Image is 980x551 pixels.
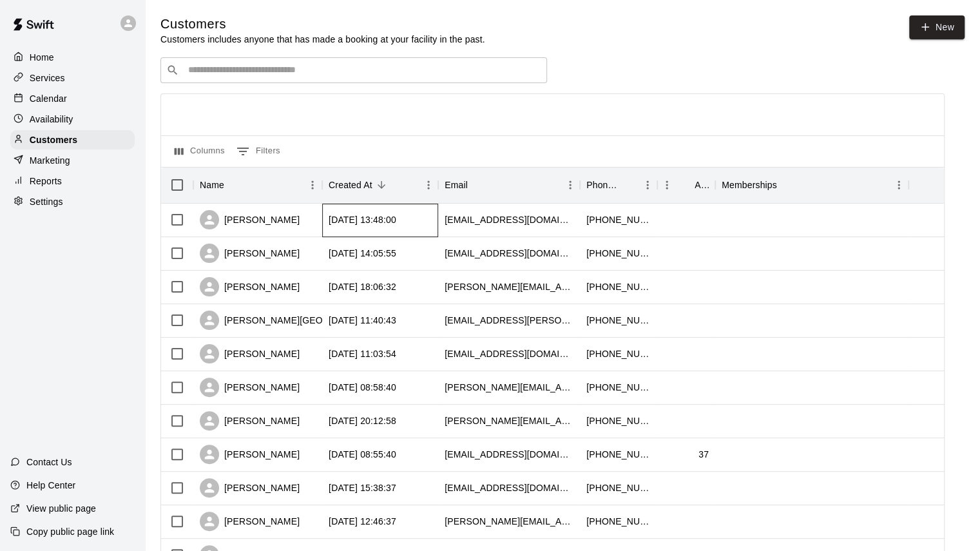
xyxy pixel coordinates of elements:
h5: Customers [160,15,485,33]
a: Home [10,48,135,67]
div: Age [695,167,709,203]
a: Customers [10,130,135,150]
div: 37 [698,448,709,461]
div: Memberships [722,167,777,203]
button: Sort [620,176,638,194]
p: Contact Us [26,456,72,469]
div: 2025-08-11 12:46:37 [329,515,396,528]
button: Sort [468,176,486,194]
div: [PERSON_NAME] [200,244,300,263]
div: [PERSON_NAME] [200,277,300,296]
div: Memberships [715,167,908,203]
div: [PERSON_NAME] [200,344,300,363]
div: +16479267592 [586,213,651,226]
div: amy_hugo@hotmail.com [445,280,573,293]
button: Menu [561,175,580,195]
div: [PERSON_NAME] [200,210,300,229]
div: 2025-08-13 20:12:58 [329,414,396,427]
p: Help Center [26,479,75,492]
div: tszucs@cogeco.ca [445,481,573,494]
div: 2025-08-14 11:40:43 [329,314,396,327]
p: Copy public page link [26,525,114,538]
div: [PERSON_NAME][GEOGRAPHIC_DATA] [200,311,395,330]
div: [PERSON_NAME] [200,378,300,397]
div: Name [200,167,224,203]
div: [PERSON_NAME] [200,512,300,531]
div: Created At [329,167,372,203]
p: Customers [30,133,77,146]
p: Settings [30,195,63,208]
p: Availability [30,113,73,126]
div: 2025-08-14 18:06:32 [329,280,396,293]
div: 2025-08-14 08:58:40 [329,381,396,394]
p: View public page [26,502,96,515]
div: +19052081237 [586,280,651,293]
p: Customers includes anyone that has made a booking at your facility in the past. [160,33,485,46]
div: Age [657,167,715,203]
div: Search customers by name or email [160,57,547,83]
a: Settings [10,192,135,211]
div: +19055109654 [586,448,651,461]
a: Services [10,68,135,88]
div: Name [193,167,322,203]
div: nicole.taylor273@gmail.com [445,515,573,528]
div: +19052205966 [586,347,651,360]
div: park.davis@gmail.com [445,314,573,327]
div: 2025-08-17 13:48:00 [329,213,396,226]
p: Services [30,72,65,84]
div: Email [438,167,580,203]
p: Calendar [30,92,67,105]
button: Menu [638,175,657,195]
div: mistry.vanita@gmail.com [445,381,573,394]
div: 2025-08-11 15:38:37 [329,481,396,494]
p: Home [30,51,54,64]
div: [PERSON_NAME] [200,445,300,464]
button: Menu [303,175,322,195]
div: michael.deguzman@hotmail.com [445,414,573,427]
div: melaniemld@hotmail.com [445,213,573,226]
p: Marketing [30,154,70,167]
div: +14167971920 [586,414,651,427]
button: Sort [224,176,242,194]
div: +16472420998 [586,481,651,494]
div: Email [445,167,468,203]
a: Marketing [10,151,135,170]
div: +16476284020 [586,314,651,327]
button: Menu [657,175,677,195]
p: Reports [30,175,62,188]
div: Created At [322,167,438,203]
a: Availability [10,110,135,129]
div: Phone Number [586,167,620,203]
div: +14167688264 [586,381,651,394]
button: Sort [372,176,390,194]
button: Sort [777,176,795,194]
div: 2025-08-14 11:03:54 [329,347,396,360]
button: Menu [419,175,438,195]
div: Phone Number [580,167,657,203]
div: 2025-08-13 08:55:40 [329,448,396,461]
div: +12898856994 [586,247,651,260]
a: Reports [10,171,135,191]
div: [PERSON_NAME] [200,411,300,430]
button: Select columns [171,141,228,162]
a: New [909,15,965,39]
div: autumn_mills19@hotmail.com [445,448,573,461]
div: jeffleung929@hotmail.com [445,347,573,360]
button: Show filters [233,141,283,162]
div: [PERSON_NAME] [200,478,300,498]
div: 2025-08-16 14:05:55 [329,247,396,260]
div: ekamarin@hotmail.com [445,247,573,260]
button: Sort [677,176,695,194]
div: +19053305630 [586,515,651,528]
a: Calendar [10,89,135,108]
button: Menu [889,175,908,195]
